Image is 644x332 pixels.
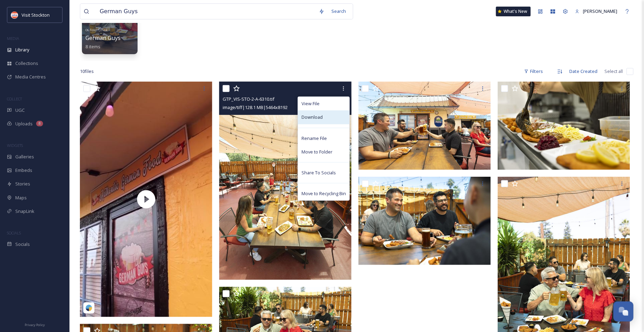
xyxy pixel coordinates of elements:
[605,68,623,75] span: Select all
[358,82,491,170] img: GTP_VIS-STO-2-A-6203.tif
[15,107,25,114] span: UGC
[223,96,274,102] span: GTP_VIS-STO-2-A-6310.tif
[496,7,531,16] a: What's New
[15,194,27,201] span: Maps
[223,104,288,110] span: image/tiff | 128.1 MB | 5464 x 8192
[15,181,30,187] span: Stories
[15,153,34,160] span: Galleries
[572,5,621,18] a: [PERSON_NAME]
[302,169,336,176] span: Share To Socials
[96,4,315,19] input: Search your library
[7,230,21,235] span: SOCIALS
[498,82,630,170] img: GTP_VIS-STO-2-A-5152.tif
[15,60,38,67] span: Collections
[11,11,18,18] img: unnamed.jpeg
[302,114,323,121] span: Download
[7,36,19,41] span: MEDIA
[80,68,94,75] span: 10 file s
[80,82,212,317] img: thumbnail
[85,43,100,50] span: 8 items
[85,28,107,32] span: 06 Food/Drink
[613,301,634,322] button: Open Chat
[15,74,46,80] span: Media Centres
[566,65,601,78] div: Date Created
[15,208,34,215] span: SnapLink
[7,96,22,101] span: COLLECT
[25,323,45,327] span: Privacy Policy
[85,26,121,50] a: 06 Food/DrinkGerman Guys8 items
[22,12,50,18] span: Visit Stockton
[583,8,618,14] span: [PERSON_NAME]
[15,241,30,248] span: Socials
[15,121,33,127] span: Uploads
[302,149,332,155] span: Move to Folder
[358,177,491,265] img: GTP_VIS-STO-2-A-5700.tif
[302,100,320,107] span: View File
[15,47,29,53] span: Library
[85,34,121,42] span: German Guys
[36,121,43,126] div: 8
[25,320,45,329] a: Privacy Policy
[15,167,32,174] span: Embeds
[302,135,327,142] span: Rename File
[302,190,346,197] span: Move to Recycling Bin
[219,82,352,280] img: GTP_VIS-STO-2-A-6310.tif
[521,65,547,78] div: Filters
[7,143,23,148] span: WIDGETS
[328,5,349,18] div: Search
[85,305,92,312] img: snapsea-logo.png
